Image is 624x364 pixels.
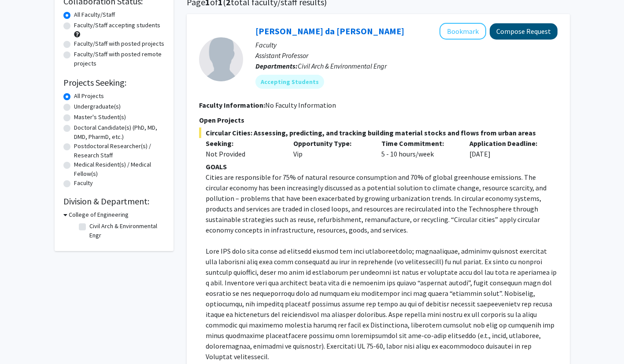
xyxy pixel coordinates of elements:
label: Faculty/Staff with posted projects [74,39,164,48]
div: Vip [287,138,375,159]
a: [PERSON_NAME] da [PERSON_NAME] [255,25,404,36]
p: Application Deadline: [469,138,544,149]
strong: GOALS [206,162,227,171]
b: Departments: [255,62,298,70]
button: Add Fernanda Campos da Cruz Rios to Bookmarks [439,23,486,40]
label: Civil Arch & Environmental Engr [89,222,162,240]
div: Not Provided [206,149,281,159]
span: No Faculty Information [265,101,336,109]
b: Faculty Information: [199,101,265,109]
p: Opportunity Type: [293,138,368,149]
button: Compose Request to Fernanda Campos da Cruz Rios [490,23,558,40]
h3: College of Engineering [69,210,129,219]
label: Doctoral Candidate(s) (PhD, MD, DMD, PharmD, etc.) [74,123,165,142]
h2: Projects Seeking: [63,77,165,88]
p: Seeking: [206,138,281,149]
label: All Projects [74,91,104,101]
label: Undergraduate(s) [74,102,121,111]
p: Lore IPS dolo sita conse ad elitsedd eiusmod tem inci utlaboreetdolo; magnaaliquae, adminimv quis... [206,246,558,362]
mat-chip: Accepting Students [255,75,324,89]
label: Medical Resident(s) / Medical Fellow(s) [74,160,165,178]
div: 5 - 10 hours/week [375,138,463,159]
p: Open Projects [199,115,558,125]
label: All Faculty/Staff [74,10,115,19]
p: Assistant Professor [255,50,558,61]
h2: Division & Department: [63,196,165,207]
p: Cities are responsible for 75% of natural resource consumption and 70% of global greenhouse emiss... [206,172,558,235]
p: Time Commitment: [381,138,456,149]
div: [DATE] [463,138,551,159]
label: Faculty/Staff accepting students [74,21,160,30]
iframe: Chat [7,324,37,357]
label: Postdoctoral Researcher(s) / Research Staff [74,142,165,160]
label: Faculty/Staff with posted remote projects [74,50,165,68]
label: Master's Student(s) [74,113,126,122]
span: Civil Arch & Environmental Engr [298,62,387,70]
p: Faculty [255,40,558,50]
label: Faculty [74,178,93,188]
span: Circular Cities: Assessing, predicting, and tracking building material stocks and flows from urba... [199,127,558,138]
